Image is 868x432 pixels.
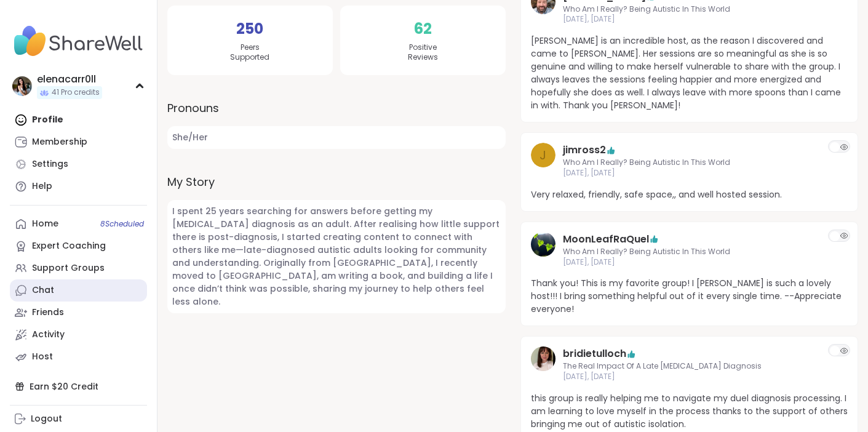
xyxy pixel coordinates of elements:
span: Thank you! This is my favorite group! I [PERSON_NAME] is such a lovely host!!! I bring something ... [531,277,848,316]
div: Logout [31,413,62,425]
div: Membership [32,136,87,148]
div: Help [32,180,52,193]
a: Help [10,175,147,198]
a: Settings [10,153,147,175]
a: bridietulloch [531,346,555,382]
div: Host [32,351,53,363]
img: bridietulloch [531,346,555,371]
div: Expert Coaching [32,240,106,252]
div: elenacarr0ll [37,73,102,86]
a: j [531,143,555,178]
span: 41 Pro credits [52,87,100,98]
img: ShareWell Nav Logo [10,20,147,63]
div: Home [32,218,58,230]
span: [DATE], [DATE] [563,14,816,25]
a: Friends [10,302,147,324]
div: Support Groups [32,262,105,274]
span: [DATE], [DATE] [563,168,816,178]
span: Who Am I Really? Being Autistic In This World [563,247,816,257]
a: Expert Coaching [10,235,147,257]
a: Host [10,346,147,368]
a: Chat [10,279,147,302]
span: j [540,146,546,164]
a: Logout [10,408,147,430]
span: She/Her [167,126,506,149]
div: Friends [32,306,64,319]
span: Very relaxed, friendly, safe space,, and well hosted session. [531,188,848,201]
img: elenacarr0ll [12,76,32,96]
a: bridietulloch [563,346,626,361]
span: 250 [236,18,263,40]
a: MoonLeafRaQuel [563,232,649,247]
a: Activity [10,324,147,346]
a: Home8Scheduled [10,213,147,235]
span: Who Am I Really? Being Autistic In This World [563,4,816,15]
div: Chat [32,284,54,297]
div: Earn $20 Credit [10,375,147,398]
label: My Story [167,174,506,190]
label: Pronouns [167,100,506,116]
span: [PERSON_NAME] is an incredible host, as the reason I discovered and came to [PERSON_NAME]. Her se... [531,34,848,112]
span: Who Am I Really? Being Autistic In This World [563,158,816,168]
span: The Real Impact Of A Late [MEDICAL_DATA] Diagnosis [563,361,816,372]
img: MoonLeafRaQuel [531,232,555,257]
a: jimross2 [563,143,606,158]
span: 8 Scheduled [100,219,144,229]
a: MoonLeafRaQuel [531,232,555,268]
a: Membership [10,131,147,153]
span: this group is really helping me to navigate my duel diagnosis processing. I am learning to love m... [531,392,848,431]
div: Activity [32,329,65,341]
span: [DATE], [DATE] [563,372,816,382]
span: 62 [414,18,432,40]
span: [DATE], [DATE] [563,257,816,268]
span: I spent 25 years searching for answers before getting my [MEDICAL_DATA] diagnosis as an adult. Af... [167,200,506,313]
span: Positive Reviews [408,42,438,63]
a: Support Groups [10,257,147,279]
span: Peers Supported [230,42,269,63]
div: Settings [32,158,68,170]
